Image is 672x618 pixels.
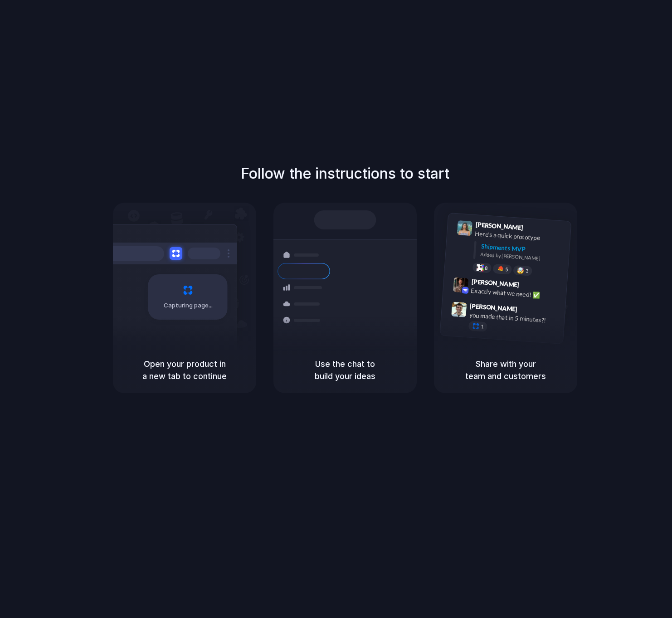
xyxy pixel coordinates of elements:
h5: Open your product in a new tab to continue [124,358,245,382]
span: 9:42 AM [522,281,541,292]
span: 5 [505,267,508,272]
span: Capturing page [164,301,214,310]
div: you made that in 5 minutes?! [469,311,560,326]
div: Here's a quick prototype [475,229,565,244]
div: Added by [PERSON_NAME] [480,251,564,264]
span: [PERSON_NAME] [470,301,518,314]
div: Shipments MVP [481,242,565,257]
span: [PERSON_NAME] [475,219,523,233]
h1: Follow the instructions to start [241,163,449,185]
div: 🤯 [517,268,525,274]
span: 9:41 AM [526,224,545,235]
span: 1 [481,324,484,329]
span: [PERSON_NAME] [471,277,519,290]
div: Exactly what we need! ✅ [471,286,561,302]
span: 3 [526,268,529,273]
h5: Use the chat to build your ideas [284,358,406,382]
span: 8 [485,266,488,271]
span: 9:47 AM [520,306,539,316]
h5: Share with your team and customers [445,358,566,382]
